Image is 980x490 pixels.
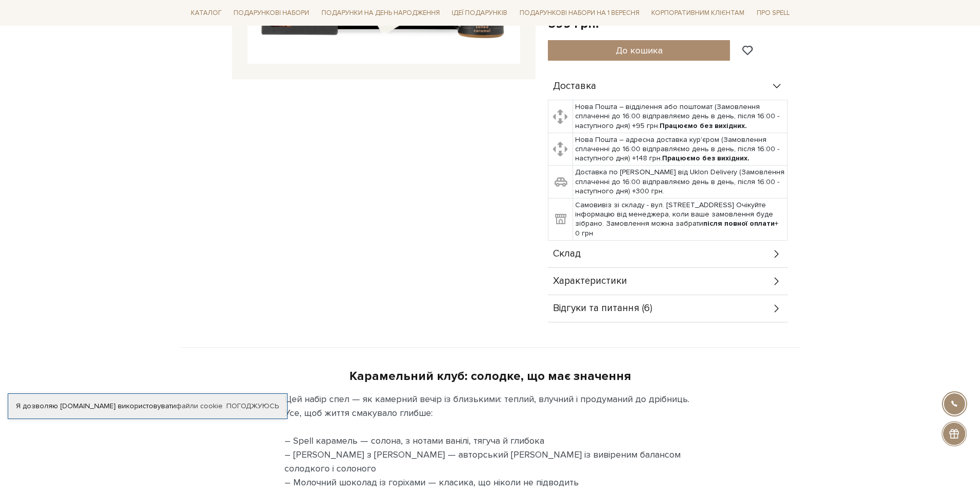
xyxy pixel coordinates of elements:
[573,133,788,166] td: Нова Пошта – адресна доставка кур'єром (Замовлення сплаченні до 16:00 відправляємо день в день, п...
[187,5,226,21] a: Каталог
[448,5,511,21] a: Ідеї подарунків
[573,198,788,241] td: Самовивіз зі складу - вул. [STREET_ADDRESS] Очікуйте інформацію від менеджера, коли ваше замовлен...
[647,4,749,22] a: Корпоративним клієнтам
[226,402,279,411] a: Погоджуюсь
[660,121,747,130] b: Працюємо без вихідних.
[229,5,313,21] a: Подарункові набори
[616,45,663,56] span: До кошика
[548,40,730,61] button: До кошика
[8,402,287,411] div: Я дозволяю [DOMAIN_NAME] використовувати
[176,402,223,410] a: файли cookie
[703,219,775,228] b: після повної оплати
[553,304,652,313] span: Відгуки та питання (6)
[573,100,788,133] td: Нова Пошта – відділення або поштомат (Замовлення сплаченні до 16:00 відправляємо день в день, піс...
[662,154,750,162] b: Працюємо без вихідних.
[553,249,581,259] span: Склад
[515,4,644,22] a: Подарункові набори на 1 Вересня
[284,360,696,384] div: Карамельний клуб: солодке, що має значення
[573,166,788,198] td: Доставка по [PERSON_NAME] від Uklon Delivery (Замовлення сплаченні до 16:00 відправляємо день в д...
[753,5,794,21] a: Про Spell
[553,277,627,286] span: Характеристики
[553,82,596,91] span: Доставка
[317,5,444,21] a: Подарунки на День народження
